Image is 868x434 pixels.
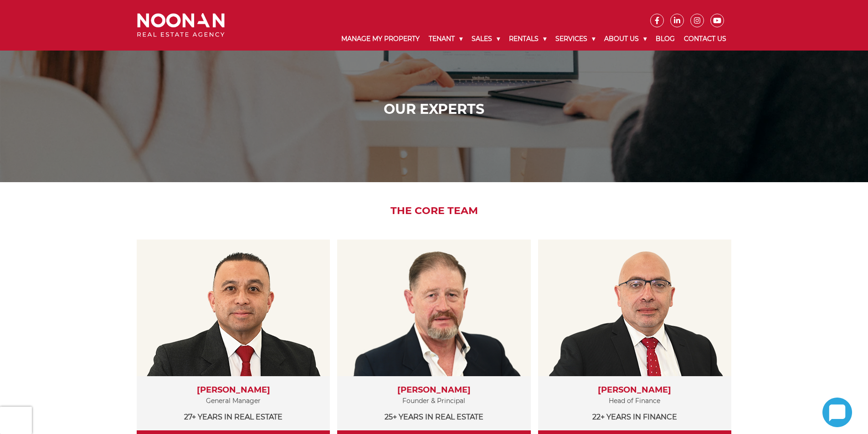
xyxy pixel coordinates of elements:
a: Blog [651,27,679,51]
a: Manage My Property [337,27,424,51]
a: Sales [467,27,504,51]
img: Noonan Real Estate Agency [137,13,225,37]
p: 27+ years in Real Estate [146,411,321,423]
a: About Us [600,27,651,51]
p: General Manager [146,395,321,407]
h1: Our Experts [139,101,729,117]
a: Contact Us [679,27,731,51]
p: 22+ years in Finance [547,411,722,423]
p: Head of Finance [547,395,722,407]
a: Tenant [424,27,467,51]
a: Rentals [504,27,551,51]
p: 25+ years in Real Estate [346,411,521,423]
h3: [PERSON_NAME] [346,385,521,395]
p: Founder & Principal [346,395,521,407]
a: Services [551,27,600,51]
h3: [PERSON_NAME] [146,385,321,395]
h3: [PERSON_NAME] [547,385,722,395]
h2: The Core Team [130,205,738,217]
